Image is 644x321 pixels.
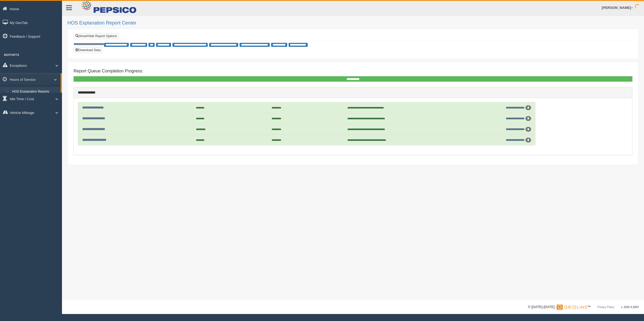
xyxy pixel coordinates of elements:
h4: Report Queue Completion Progress: [74,69,632,74]
img: Gridline [557,305,587,310]
div: © [DATE]-[DATE] - ™ [528,304,639,310]
button: Download Data [74,47,102,53]
span: v. 2025.4.2063 [621,306,639,309]
a: Privacy Policy [597,306,614,309]
h2: HOS Explanation Report Center [67,20,639,26]
a: HOS Explanation Reports [10,87,61,97]
a: Show/Hide Report Options [74,33,119,39]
